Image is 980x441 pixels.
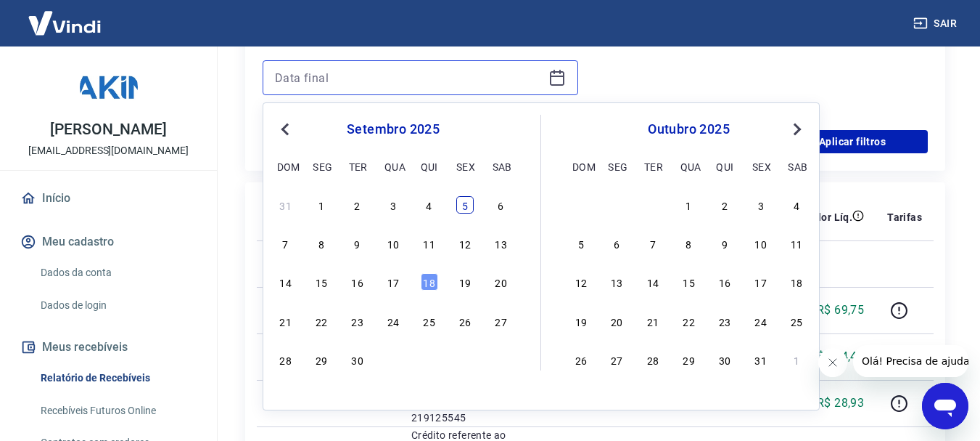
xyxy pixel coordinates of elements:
[349,235,366,252] div: Choose terça-feira, 9 de setembro de 2025
[493,235,510,252] div: Choose sábado, 13 de setembro de 2025
[277,351,295,368] div: Choose domingo, 28 de setembro de 2025
[384,312,402,330] div: Choose quarta-feira, 24 de setembro de 2025
[456,235,474,252] div: Choose sexta-feira, 12 de setembro de 2025
[644,235,662,252] div: Choose terça-feira, 7 de outubro de 2025
[680,158,698,175] div: qua
[493,158,510,175] div: sab
[456,351,474,368] div: Choose sexta-feira, 3 de outubro de 2025
[493,351,510,368] div: Choose sábado, 4 de outubro de 2025
[277,312,295,330] div: Choose domingo, 21 de setembro de 2025
[421,312,438,330] div: Choose quinta-feira, 25 de setembro de 2025
[572,351,590,368] div: Choose domingo, 26 de outubro de 2025
[788,196,805,214] div: Choose sábado, 4 de outubro de 2025
[493,273,510,291] div: Choose sábado, 20 de setembro de 2025
[716,235,733,252] div: Choose quinta-feira, 9 de outubro de 2025
[349,351,366,368] div: Choose terça-feira, 30 de setembro de 2025
[752,312,770,330] div: Choose sexta-feira, 24 de outubro de 2025
[570,194,807,370] div: month 2025-10
[608,312,625,330] div: Choose segunda-feira, 20 de outubro de 2025
[788,158,805,175] div: sab
[80,58,138,116] img: 19d2d358-e12a-4a66-894f-2c5ed7460c1c.jpeg
[817,302,864,319] p: R$ 69,75
[421,351,438,368] div: Choose quinta-feira, 2 de outubro de 2025
[752,158,770,175] div: sex
[570,121,807,138] div: outubro 2025
[805,210,852,224] p: Valor Líq.
[680,196,698,214] div: Choose quarta-feira, 1 de outubro de 2025
[680,312,698,330] div: Choose quarta-feira, 22 de outubro de 2025
[35,363,199,393] a: Relatório de Recebíveis
[456,158,474,175] div: sex
[788,351,805,368] div: Choose sábado, 1 de novembro de 2025
[608,235,625,252] div: Choose segunda-feira, 6 de outubro de 2025
[644,158,662,175] div: ter
[50,122,166,137] p: [PERSON_NAME]
[788,235,805,252] div: Choose sábado, 11 de outubro de 2025
[349,273,366,291] div: Choose terça-feira, 16 de setembro de 2025
[421,235,438,252] div: Choose quinta-feira, 11 de setembro de 2025
[17,182,199,214] a: Início
[313,351,330,368] div: Choose segunda-feira, 29 de setembro de 2025
[818,348,847,377] iframe: Fechar mensagem
[817,395,864,412] p: R$ 28,93
[456,196,474,214] div: Choose sexta-feira, 5 de setembro de 2025
[887,210,922,224] p: Tarifas
[277,158,295,175] div: dom
[493,312,510,330] div: Choose sábado, 27 de setembro de 2025
[572,235,590,252] div: Choose domingo, 5 de outubro de 2025
[384,351,402,368] div: Choose quarta-feira, 1 de outubro de 2025
[644,351,662,368] div: Choose terça-feira, 28 de outubro de 2025
[788,312,805,330] div: Choose sábado, 25 de outubro de 2025
[349,158,366,175] div: ter
[275,121,511,138] div: setembro 2025
[456,273,474,291] div: Choose sexta-feira, 19 de setembro de 2025
[572,196,590,214] div: Choose domingo, 28 de setembro de 2025
[35,258,199,288] a: Dados da conta
[313,158,330,175] div: seg
[777,130,928,153] button: Aplicar filtros
[313,312,330,330] div: Choose segunda-feira, 22 de setembro de 2025
[752,196,770,214] div: Choose sexta-feira, 3 de outubro de 2025
[456,312,474,330] div: Choose sexta-feira, 26 de setembro de 2025
[788,273,805,291] div: Choose sábado, 18 de outubro de 2025
[384,235,402,252] div: Choose quarta-feira, 10 de setembro de 2025
[608,158,625,175] div: seg
[680,235,698,252] div: Choose quarta-feira, 8 de outubro de 2025
[421,196,438,214] div: Choose quinta-feira, 4 de setembro de 2025
[572,158,590,175] div: dom
[853,345,968,377] iframe: Mensagem da empresa
[922,383,968,429] iframe: Botão para abrir a janela de mensagens
[17,226,199,258] button: Meu cadastro
[384,158,402,175] div: qua
[349,196,366,214] div: Choose terça-feira, 2 de setembro de 2025
[275,194,511,370] div: month 2025-09
[276,121,294,138] button: Previous Month
[421,158,438,175] div: qui
[572,312,590,330] div: Choose domingo, 19 de outubro de 2025
[9,10,122,22] span: Olá! Precisa de ajuda?
[716,351,733,368] div: Choose quinta-feira, 30 de outubro de 2025
[493,196,510,214] div: Choose sábado, 6 de setembro de 2025
[788,121,806,138] button: Next Month
[35,291,199,320] a: Dados de login
[17,1,112,45] img: Vindi
[277,196,295,214] div: Choose domingo, 31 de agosto de 2025
[752,351,770,368] div: Choose sexta-feira, 31 de outubro de 2025
[572,273,590,291] div: Choose domingo, 12 de outubro de 2025
[313,273,330,291] div: Choose segunda-feira, 15 de setembro de 2025
[644,273,662,291] div: Choose terça-feira, 14 de outubro de 2025
[28,143,189,158] p: [EMAIL_ADDRESS][DOMAIN_NAME]
[716,196,733,214] div: Choose quinta-feira, 2 de outubro de 2025
[752,235,770,252] div: Choose sexta-feira, 10 de outubro de 2025
[313,235,330,252] div: Choose segunda-feira, 8 de setembro de 2025
[35,396,199,426] a: Recebíveis Futuros Online
[608,273,625,291] div: Choose segunda-feira, 13 de outubro de 2025
[277,273,295,291] div: Choose domingo, 14 de setembro de 2025
[313,196,330,214] div: Choose segunda-feira, 1 de setembro de 2025
[680,351,698,368] div: Choose quarta-feira, 29 de outubro de 2025
[277,235,295,252] div: Choose domingo, 7 de setembro de 2025
[421,273,438,291] div: Choose quinta-feira, 18 de setembro de 2025
[644,312,662,330] div: Choose terça-feira, 21 de outubro de 2025
[349,312,366,330] div: Choose terça-feira, 23 de setembro de 2025
[384,196,402,214] div: Choose quarta-feira, 3 de setembro de 2025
